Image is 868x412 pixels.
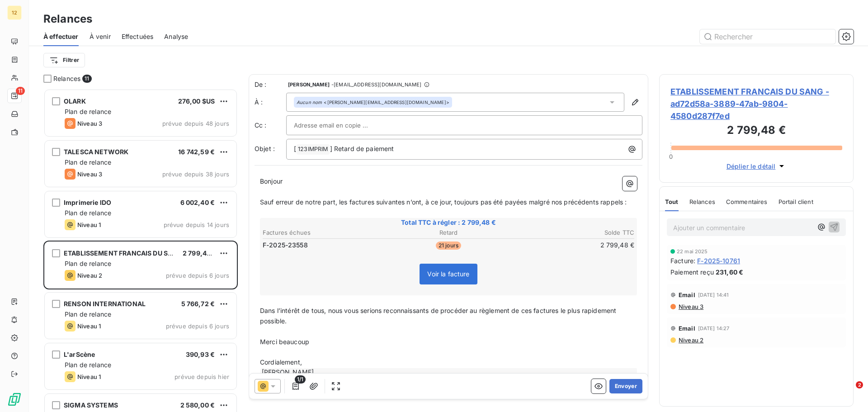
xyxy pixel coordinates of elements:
[186,350,215,358] span: 390,93 €
[178,148,215,156] span: 16 742,59 €
[330,145,394,152] span: ] Retard de paiement
[181,300,215,308] span: 5 766,72 €
[255,98,286,107] label: À :
[43,11,92,27] h3: Relances
[670,267,714,277] span: Paiement reçu
[260,307,618,325] span: Dans l’intérêt de tous, nous vous serions reconnaissants de procéder au règlement de ces factures...
[511,240,635,250] td: 2 799,48 €
[297,99,322,105] em: Aucun nom
[77,272,102,279] span: Niveau 2
[180,199,215,206] span: 6 002,40 €
[162,120,229,127] span: prévue depuis 48 jours
[43,32,79,41] span: À effectuer
[16,87,25,95] span: 11
[724,161,789,171] button: Déplier le détail
[294,118,391,132] input: Adresse email en copie ...
[166,322,229,330] span: prévue depuis 6 jours
[679,325,695,332] span: Email
[716,267,743,277] span: 231,60 €
[90,32,111,41] span: À venir
[678,303,703,310] span: Niveau 3
[665,198,679,205] span: Tout
[64,350,95,358] span: L'arScène
[288,82,330,87] span: [PERSON_NAME]
[837,381,859,403] iframe: Intercom live chat
[678,336,703,344] span: Niveau 2
[297,144,329,155] span: 123IMPRIM
[178,97,215,105] span: 276,00 $US
[295,375,306,384] span: 1/1
[77,322,101,330] span: Niveau 1
[511,228,635,237] th: Solde TTC
[43,89,238,412] div: grid
[294,145,296,152] span: [
[778,198,813,205] span: Portail client
[77,221,101,228] span: Niveau 1
[77,170,102,178] span: Niveau 3
[670,122,842,140] h3: 2 799,48 €
[255,80,286,89] span: De :
[255,121,286,130] label: Cc :
[64,300,146,308] span: RENSON INTERNATIONAL
[260,338,309,346] span: Merci beaucoup
[261,218,636,227] span: Total TTC à régler : 2 799,48 €
[698,326,730,331] span: [DATE] 14:27
[609,379,642,393] button: Envoyer
[64,249,183,257] span: ETABLISSEMENT FRANCAIS DU SANG
[53,74,80,83] span: Relances
[677,249,708,254] span: 22 mai 2025
[7,392,22,407] img: Logo LeanPay
[669,153,673,160] span: 0
[64,199,111,206] span: Imprimerie IDO
[331,82,421,87] span: - [EMAIL_ADDRESS][DOMAIN_NAME]
[856,381,863,388] span: 2
[260,358,302,366] span: Cordialement,
[77,373,101,380] span: Niveau 1
[255,145,275,152] span: Objet :
[260,198,627,206] span: Sauf erreur de notre part, les factures suivantes n’ont, à ce jour, toujours pas été payées malgr...
[7,5,22,20] div: 12
[65,361,111,369] span: Plan de relance
[726,198,768,205] span: Commentaires
[164,221,229,228] span: prévue depuis 14 jours
[65,108,111,115] span: Plan de relance
[260,177,283,185] span: Bonjour
[427,270,469,278] span: Voir la facture
[297,99,449,105] div: <[PERSON_NAME][EMAIL_ADDRESS][DOMAIN_NAME]>
[679,291,695,298] span: Email
[263,241,308,250] span: F-2025-23558
[65,209,111,217] span: Plan de relance
[262,228,386,237] th: Factures échues
[180,401,215,409] span: 2 580,00 €
[122,32,154,41] span: Effectuées
[436,242,461,250] span: 21 jours
[726,161,776,171] span: Déplier le détail
[43,53,85,67] button: Filtrer
[77,120,102,127] span: Niveau 3
[162,170,229,178] span: prévue depuis 38 jours
[64,97,86,105] span: OLARK
[175,373,229,380] span: prévue depuis hier
[82,75,91,83] span: 11
[670,256,695,265] span: Facture :
[183,249,217,257] span: 2 799,48 €
[697,256,740,265] span: F-2025-10761
[65,260,111,267] span: Plan de relance
[64,401,118,409] span: SIGMA SYSTEMS
[387,228,510,237] th: Retard
[689,198,715,205] span: Relances
[166,272,229,279] span: prévue depuis 6 jours
[65,310,111,318] span: Plan de relance
[64,148,128,156] span: TALESCA NETWORK
[698,292,729,298] span: [DATE] 14:41
[65,158,111,166] span: Plan de relance
[700,29,835,44] input: Rechercher
[164,32,188,41] span: Analyse
[670,85,842,122] span: ETABLISSEMENT FRANCAIS DU SANG - ad72d58a-3889-47ab-9804-4580d287f7ed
